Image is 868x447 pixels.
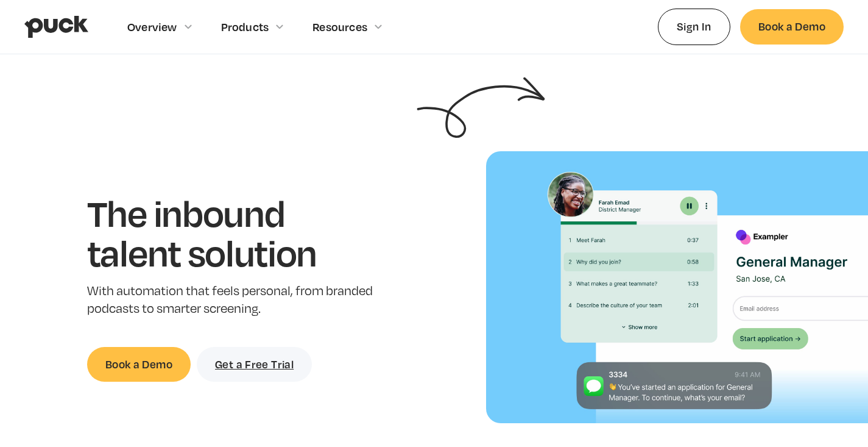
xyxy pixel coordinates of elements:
a: Book a Demo [740,9,844,44]
a: Get a Free Trial [197,347,312,382]
a: Book a Demo [87,347,191,382]
h1: The inbound talent solution [87,193,376,273]
div: Overview [127,20,177,34]
div: Resources [312,20,367,34]
div: Products [221,20,269,34]
p: With automation that feels personal, from branded podcasts to smarter screening. [87,282,376,318]
a: Sign In [658,9,730,45]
